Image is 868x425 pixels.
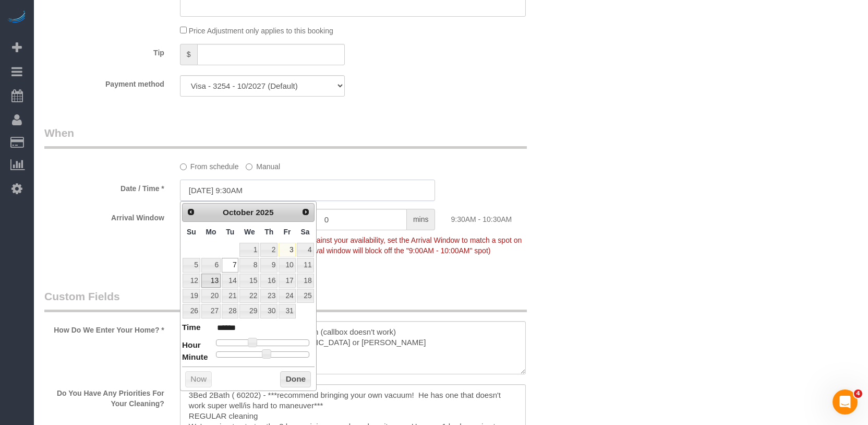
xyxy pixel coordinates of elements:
[298,205,313,219] a: Next
[37,209,172,223] label: Arrival Window
[180,158,239,172] label: From schedule
[44,125,527,149] legend: When
[239,243,259,257] a: 1
[302,208,310,216] span: Next
[37,44,172,58] label: Tip
[187,208,195,216] span: Prev
[201,258,221,272] a: 6
[297,274,314,288] a: 18
[260,304,278,318] a: 30
[279,304,295,318] a: 31
[201,289,221,303] a: 20
[182,351,208,364] dt: Minute
[201,304,221,318] a: 27
[37,75,172,89] label: Payment method
[246,163,252,170] input: Manual
[297,243,314,257] a: 4
[183,289,200,303] a: 19
[44,289,527,312] legend: Custom Fields
[244,228,255,236] span: Wednesday
[301,228,310,236] span: Saturday
[222,304,238,318] a: 28
[297,289,314,303] a: 25
[37,384,172,409] label: Do You Have Any Priorities For Your Cleaning?
[264,228,273,236] span: Thursday
[180,163,187,170] input: From schedule
[256,208,273,217] span: 2025
[183,258,200,272] a: 5
[833,389,858,415] iframe: Intercom live chat
[239,289,259,303] a: 22
[185,371,212,388] button: Now
[280,371,311,388] button: Done
[279,258,295,272] a: 10
[239,258,259,272] a: 8
[183,304,200,318] a: 26
[180,44,197,65] span: $
[180,180,436,201] input: MM/DD/YYYY HH:MM
[223,208,254,217] span: October
[297,258,314,272] a: 11
[180,236,522,255] span: To make this booking count against your availability, set the Arrival Window to match a spot on y...
[279,289,295,303] a: 24
[222,274,238,288] a: 14
[182,339,201,352] dt: Hour
[260,289,278,303] a: 23
[187,228,196,236] span: Sunday
[183,274,200,288] a: 12
[239,274,259,288] a: 15
[854,389,862,398] span: 4
[206,228,216,236] span: Monday
[6,10,27,25] img: Automaid Logo
[279,243,295,257] a: 3
[260,243,278,257] a: 2
[37,321,172,335] label: How Do We Enter Your Home? *
[201,274,221,288] a: 13
[283,228,291,236] span: Friday
[407,209,436,230] span: mins
[279,274,295,288] a: 17
[184,205,198,219] a: Prev
[189,27,333,35] span: Price Adjustment only applies to this booking
[246,158,280,172] label: Manual
[443,209,578,225] div: 9:30AM - 10:30AM
[239,304,259,318] a: 29
[222,258,238,272] a: 7
[222,289,238,303] a: 21
[226,228,234,236] span: Tuesday
[182,322,201,335] dt: Time
[260,258,278,272] a: 9
[260,274,278,288] a: 16
[37,180,172,194] label: Date / Time *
